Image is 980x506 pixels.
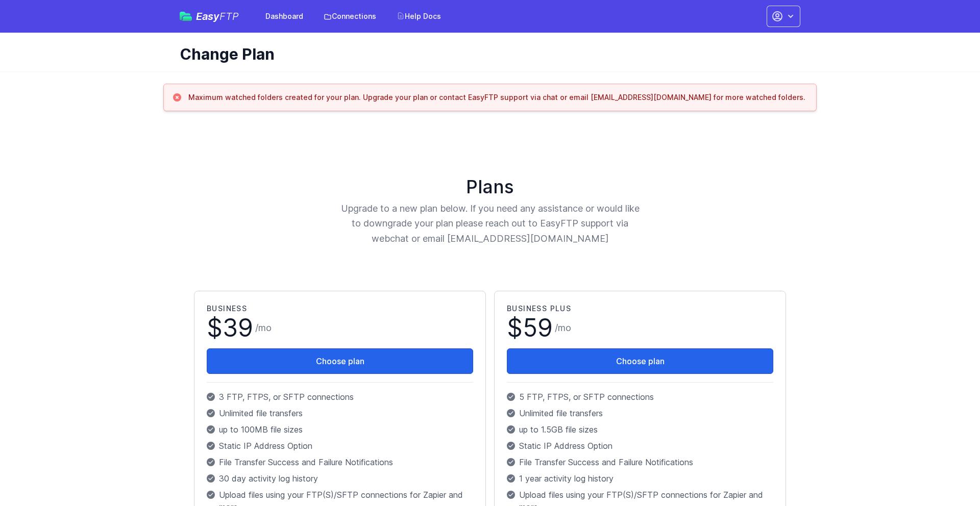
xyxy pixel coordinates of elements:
[207,472,473,485] p: 30 day activity log history
[180,45,792,63] h1: Change Plan
[180,12,192,21] img: easyftp_logo.png
[207,348,473,374] button: Choose plan
[507,316,553,340] span: $
[190,176,790,197] h1: Plans
[207,440,473,452] p: Static IP Address Option
[317,7,382,26] a: Connections
[390,7,447,26] a: Help Docs
[223,313,253,343] span: 39
[507,303,773,314] h2: Business Plus
[507,407,773,419] p: Unlimited file transfers
[180,11,239,21] a: EasyFTP
[558,322,571,333] span: mo
[523,313,553,343] span: 59
[219,10,239,22] span: FTP
[207,316,253,340] span: $
[207,423,473,436] p: up to 100MB file sizes
[207,456,473,468] p: File Transfer Success and Failure Notifications
[188,92,805,103] h3: Maximum watched folders created for your plan. Upgrade your plan or contact EasyFTP support via c...
[507,456,773,468] p: File Transfer Success and Failure Notifications
[340,201,640,246] p: Upgrade to a new plan below. If you need any assistance or would like to downgrade your plan plea...
[207,391,473,403] p: 3 FTP, FTPS, or SFTP connections
[507,391,773,403] p: 5 FTP, FTPS, or SFTP connections
[255,321,272,335] span: /
[507,472,773,485] p: 1 year activity log history
[196,11,239,21] span: Easy
[207,303,473,314] h2: Business
[507,348,773,374] button: Choose plan
[258,322,272,333] span: mo
[259,7,309,26] a: Dashboard
[555,321,571,335] span: /
[507,423,773,436] p: up to 1.5GB file sizes
[507,440,773,452] p: Static IP Address Option
[207,407,473,419] p: Unlimited file transfers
